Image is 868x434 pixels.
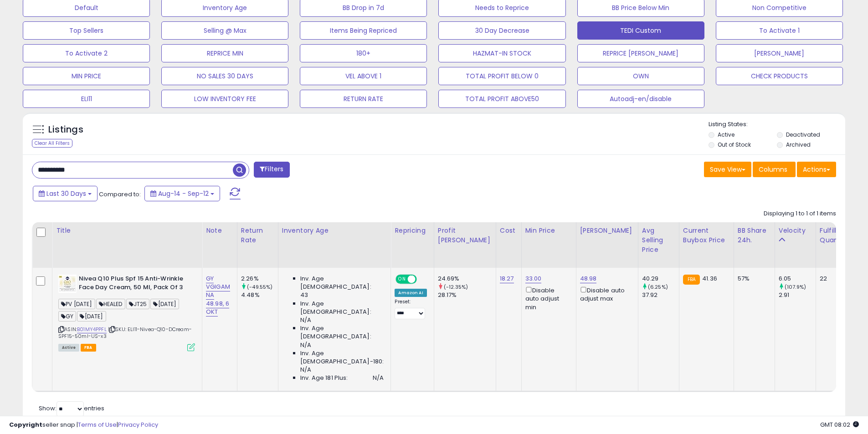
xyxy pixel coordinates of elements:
[642,291,679,299] div: 37.92
[642,226,675,255] div: Avg Selling Price
[397,276,408,283] span: ON
[820,226,851,245] div: Fulfillable Quantity
[642,275,679,283] div: 40.29
[58,275,195,350] div: ASIN:
[144,186,220,201] button: Aug-14 - Sep-12
[150,299,179,309] span: [DATE]
[96,299,125,309] span: HEALED
[704,162,751,177] button: Save View
[716,44,843,62] button: [PERSON_NAME]
[438,226,492,245] div: Profit [PERSON_NAME]
[48,123,83,136] h5: Listings
[58,344,79,352] span: All listings currently available for purchase on Amazon
[300,366,311,374] span: N/A
[577,44,704,62] button: REPRICE [PERSON_NAME]
[23,44,150,62] button: To Activate 2
[580,226,634,235] div: [PERSON_NAME]
[300,90,427,108] button: RETURN RATE
[577,67,704,85] button: OWN
[300,300,384,316] span: Inv. Age [DEMOGRAPHIC_DATA]:
[241,291,278,299] div: 4.48%
[39,404,104,413] span: Show: entries
[820,420,859,429] span: 2025-10-13 08:02 GMT
[126,299,150,309] span: JT25
[77,311,106,322] span: [DATE]
[395,299,426,319] div: Preset:
[718,131,734,138] label: Active
[300,324,384,341] span: Inv. Age [DEMOGRAPHIC_DATA]:
[300,67,427,85] button: VEL ABOVE 1
[444,283,468,291] small: (-12.35%)
[500,226,518,235] div: Cost
[785,283,806,291] small: (107.9%)
[99,190,141,199] span: Compared to:
[683,275,700,285] small: FBA
[9,420,42,429] strong: Copyright
[738,275,768,283] div: 57%
[759,165,787,174] span: Columns
[438,21,565,40] button: 30 Day Decrease
[33,186,98,201] button: Last 30 Days
[438,44,565,62] button: HAZMAT-IN STOCK
[577,21,704,40] button: TEDI Custom
[702,274,717,283] span: 41.36
[58,326,192,339] span: | SKU: ELI11-Nivea-Q10-DCream-SPF15-50ml-US-x3
[23,67,150,85] button: MIN PRICE
[416,276,430,283] span: OFF
[206,226,233,235] div: Note
[820,275,848,283] div: 22
[525,285,569,311] div: Disable auto adjust min
[786,131,820,138] label: Deactivated
[738,226,771,245] div: BB Share 24h.
[709,120,845,129] p: Listing States:
[79,275,190,294] b: Nivea Q10 Plus Spf 15 Anti-Wrinkle Face Day Cream, 50 Ml, Pack Of 3
[77,326,107,333] a: B01MY4PPFL
[23,90,150,108] button: ELI11
[300,275,384,291] span: Inv. Age [DEMOGRAPHIC_DATA]:
[241,275,278,283] div: 2.26%
[373,374,384,382] span: N/A
[395,226,430,235] div: Repricing
[300,374,348,382] span: Inv. Age 181 Plus:
[779,291,816,299] div: 2.91
[779,275,816,283] div: 6.05
[438,90,565,108] button: TOTAL PROFIT ABOVE50
[254,162,289,178] button: Filters
[9,421,158,429] div: seller snap | |
[58,299,95,309] span: PV [DATE]
[438,67,565,85] button: TOTAL PROFIT BELOW 0
[718,141,751,148] label: Out of Stock
[81,344,96,352] span: FBA
[779,226,812,235] div: Velocity
[300,349,384,366] span: Inv. Age [DEMOGRAPHIC_DATA]-180:
[648,283,668,291] small: (6.25%)
[78,420,117,429] a: Terms of Use
[158,189,209,198] span: Aug-14 - Sep-12
[683,226,730,245] div: Current Buybox Price
[161,90,288,108] button: LOW INVENTORY FEE
[438,291,496,299] div: 28.17%
[300,316,311,324] span: N/A
[56,226,198,235] div: Title
[580,285,631,303] div: Disable auto adjust max
[577,90,704,108] button: Autoadj-en/disable
[23,21,150,40] button: Top Sellers
[438,275,496,283] div: 24.69%
[46,189,86,198] span: Last 30 Days
[118,420,158,429] a: Privacy Policy
[206,274,230,317] a: GY VGIGAM NA 48.98, 6 OKT
[764,209,836,218] div: Displaying 1 to 1 of 1 items
[58,275,77,293] img: 51T1SlmB0-L._SL40_.jpg
[500,274,514,283] a: 18.27
[525,226,572,235] div: Min Price
[300,44,427,62] button: 180+
[753,162,796,177] button: Columns
[161,44,288,62] button: REPRICE MIN
[32,139,72,148] div: Clear All Filters
[716,67,843,85] button: CHECK PRODUCTS
[395,289,426,297] div: Amazon AI
[241,226,274,245] div: Return Rate
[300,291,308,299] span: 43
[58,311,76,322] span: GY
[525,274,542,283] a: 33.00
